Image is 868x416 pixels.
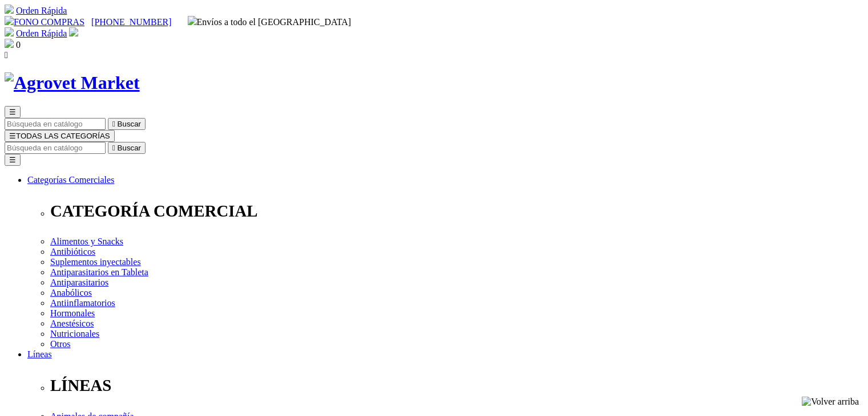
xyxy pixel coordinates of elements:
a: Orden Rápida [16,6,67,15]
span: ☰ [9,108,16,116]
img: shopping-cart.svg [5,5,14,14]
img: shopping-cart.svg [5,27,14,36]
span: Buscar [118,120,141,128]
a: FONO COMPRAS [5,17,84,27]
p: LÍNEAS [50,376,863,395]
a: Alimentos y Snacks [50,236,123,246]
span: Buscar [118,144,141,152]
img: phone.svg [5,16,14,25]
button:  Buscar [108,118,146,130]
a: Otros [50,339,71,349]
a: [PHONE_NUMBER] [91,17,171,27]
button: ☰ [5,106,21,118]
span: Envíos a todo el [GEOGRAPHIC_DATA] [188,17,352,27]
img: Volver arriba [802,397,859,407]
i:  [5,50,8,60]
img: Agrovet Market [5,72,140,93]
a: Antiparasitarios [50,278,108,287]
i:  [112,144,115,152]
a: Antibióticos [50,247,95,256]
span: ☰ [9,132,16,140]
input: Buscar [5,118,106,130]
button: ☰TODAS LAS CATEGORÍAS [5,130,115,142]
a: Hormonales [50,308,95,318]
img: shopping-bag.svg [5,39,14,48]
a: Líneas [27,349,52,359]
img: delivery-truck.svg [188,16,197,25]
a: Antiinflamatorios [50,298,115,308]
i:  [112,120,115,128]
a: Antiparasitarios en Tableta [50,267,148,277]
img: user.svg [69,27,78,36]
input: Buscar [5,142,106,154]
span: 0 [16,40,21,50]
a: Acceda a su cuenta de cliente [69,28,78,38]
a: Suplementos inyectables [50,257,141,267]
a: Orden Rápida [16,28,67,38]
button: ☰ [5,154,21,166]
a: Nutricionales [50,329,99,338]
button:  Buscar [108,142,146,154]
p: CATEGORÍA COMERCIAL [50,202,863,221]
a: Anabólicos [50,288,92,297]
a: Anestésicos [50,319,94,328]
a: Categorías Comerciales [27,175,114,185]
